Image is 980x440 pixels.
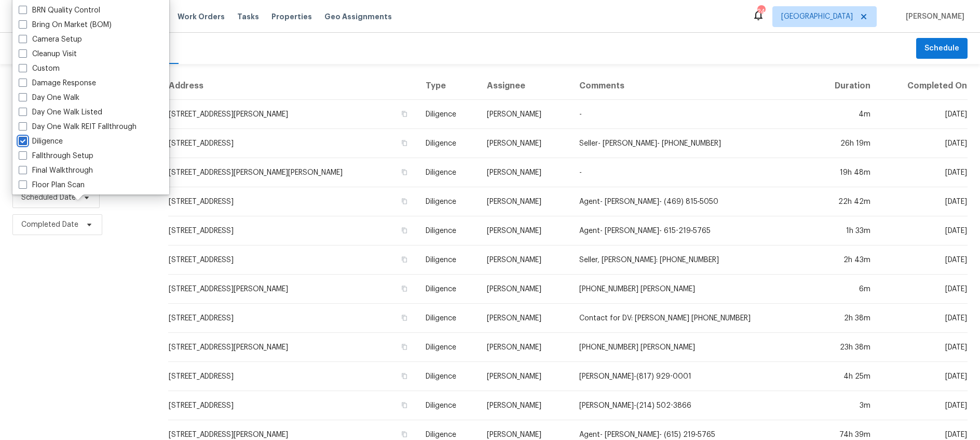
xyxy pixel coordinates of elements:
[400,342,409,352] button: Copy Address
[811,304,879,333] td: 2h 38m
[879,100,968,129] td: [DATE]
[902,11,964,22] span: [PERSON_NAME]
[400,197,409,206] button: Copy Address
[417,304,479,333] td: Diligence
[879,304,968,333] td: [DATE]
[781,11,853,22] span: [GEOGRAPHIC_DATA]
[811,275,879,304] td: 6m
[879,275,968,304] td: [DATE]
[178,11,225,22] span: Work Orders
[19,49,77,59] label: Cleanup Visit
[879,216,968,245] td: [DATE]
[400,255,409,264] button: Copy Address
[400,138,409,148] button: Copy Address
[417,129,479,158] td: Diligence
[417,100,479,129] td: Diligence
[417,333,479,362] td: Diligence
[879,158,968,187] td: [DATE]
[811,129,879,158] td: 26h 19m
[879,333,968,362] td: [DATE]
[479,275,571,304] td: [PERSON_NAME]
[271,11,312,22] span: Properties
[21,192,76,203] span: Scheduled Date
[417,72,479,100] th: Type
[879,129,968,158] td: [DATE]
[21,219,78,230] span: Completed Date
[168,187,417,216] td: [STREET_ADDRESS]
[811,158,879,187] td: 19h 48m
[324,11,392,22] span: Geo Assignments
[571,187,811,216] td: Agent- [PERSON_NAME]- (469) 815‑5050
[571,245,811,275] td: Seller, [PERSON_NAME]: [PHONE_NUMBER]
[479,216,571,245] td: [PERSON_NAME]
[19,63,60,74] label: Custom
[19,34,82,45] label: Camera Setup
[168,216,417,245] td: [STREET_ADDRESS]
[571,304,811,333] td: Contact for DV: [PERSON_NAME] [PHONE_NUMBER]
[168,304,417,333] td: [STREET_ADDRESS]
[400,430,409,439] button: Copy Address
[811,362,879,391] td: 4h 25m
[168,333,417,362] td: [STREET_ADDRESS][PERSON_NAME]
[237,13,259,20] span: Tasks
[400,109,409,119] button: Copy Address
[19,180,85,190] label: Floor Plan Scan
[417,245,479,275] td: Diligence
[417,216,479,245] td: Diligence
[168,245,417,275] td: [STREET_ADDRESS]
[479,362,571,391] td: [PERSON_NAME]
[19,136,63,147] label: Diligence
[168,100,417,129] td: [STREET_ADDRESS][PERSON_NAME]
[479,158,571,187] td: [PERSON_NAME]
[400,284,409,293] button: Copy Address
[811,216,879,245] td: 1h 33m
[479,391,571,420] td: [PERSON_NAME]
[811,100,879,129] td: 4m
[168,129,417,158] td: [STREET_ADDRESS]
[879,187,968,216] td: [DATE]
[571,275,811,304] td: [PHONE_NUMBER] [PERSON_NAME]
[479,304,571,333] td: [PERSON_NAME]
[924,42,959,55] span: Schedule
[571,100,811,129] td: -
[400,371,409,381] button: Copy Address
[571,333,811,362] td: [PHONE_NUMBER] [PERSON_NAME]
[811,187,879,216] td: 22h 42m
[757,6,765,17] div: 24
[811,72,879,100] th: Duration
[168,362,417,391] td: [STREET_ADDRESS]
[400,313,409,322] button: Copy Address
[168,275,417,304] td: [STREET_ADDRESS][PERSON_NAME]
[571,72,811,100] th: Comments
[19,5,100,16] label: BRN Quality Control
[168,72,417,100] th: Address
[417,158,479,187] td: Diligence
[417,187,479,216] td: Diligence
[417,362,479,391] td: Diligence
[417,275,479,304] td: Diligence
[811,245,879,275] td: 2h 43m
[417,391,479,420] td: Diligence
[168,158,417,187] td: [STREET_ADDRESS][PERSON_NAME][PERSON_NAME]
[571,158,811,187] td: -
[19,20,112,30] label: Bring On Market (BOM)
[571,362,811,391] td: [PERSON_NAME]-(817) 929-0001
[479,129,571,158] td: [PERSON_NAME]
[400,226,409,235] button: Copy Address
[19,107,102,118] label: Day One Walk Listed
[811,391,879,420] td: 3m
[19,151,93,161] label: Fallthrough Setup
[19,93,79,103] label: Day One Walk
[19,78,96,88] label: Damage Response
[19,122,137,132] label: Day One Walk REIT Fallthrough
[879,391,968,420] td: [DATE]
[168,391,417,420] td: [STREET_ADDRESS]
[479,187,571,216] td: [PERSON_NAME]
[879,245,968,275] td: [DATE]
[879,362,968,391] td: [DATE]
[479,72,571,100] th: Assignee
[571,129,811,158] td: Seller- [PERSON_NAME]- [PHONE_NUMBER]
[571,391,811,420] td: [PERSON_NAME]-(214) 502-3866
[916,38,968,59] button: Schedule
[479,100,571,129] td: [PERSON_NAME]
